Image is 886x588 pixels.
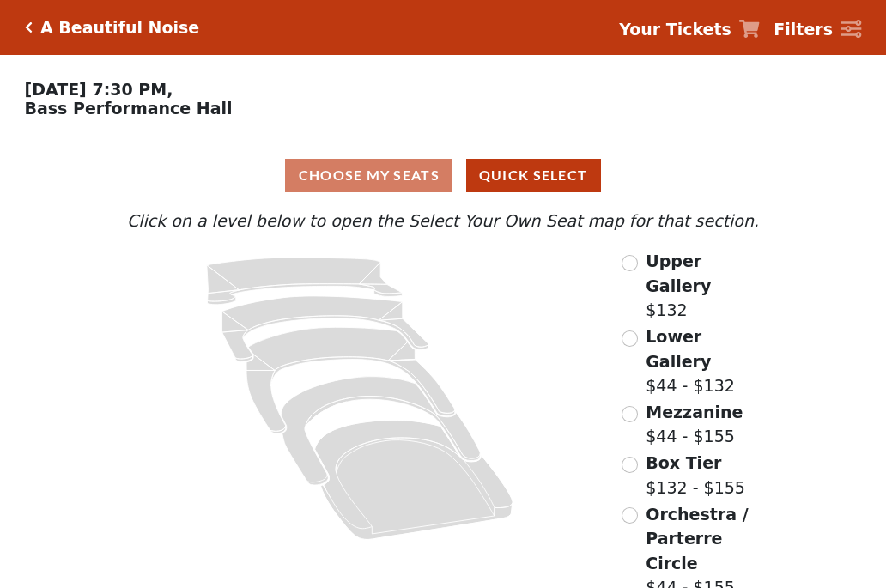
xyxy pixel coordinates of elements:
span: Mezzanine [646,403,743,421]
strong: Filters [774,20,833,39]
label: $132 - $155 [646,451,745,500]
h5: A Beautiful Noise [40,18,199,38]
span: Lower Gallery [646,327,711,371]
p: Click on a level below to open the Select Your Own Seat map for that section. [123,209,763,233]
span: Orchestra / Parterre Circle [646,505,748,573]
a: Your Tickets [619,17,760,42]
span: Box Tier [646,453,721,472]
a: Click here to go back to filters [25,21,33,33]
path: Lower Gallery - Seats Available: 117 [222,296,429,361]
label: $132 [646,249,763,323]
path: Orchestra / Parterre Circle - Seats Available: 33 [315,421,513,540]
span: Upper Gallery [646,252,711,295]
button: Quick Select [466,159,601,192]
a: Filters [774,17,861,42]
label: $44 - $132 [646,324,763,398]
strong: Your Tickets [619,20,731,39]
label: $44 - $155 [646,400,743,449]
path: Upper Gallery - Seats Available: 155 [207,258,403,305]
